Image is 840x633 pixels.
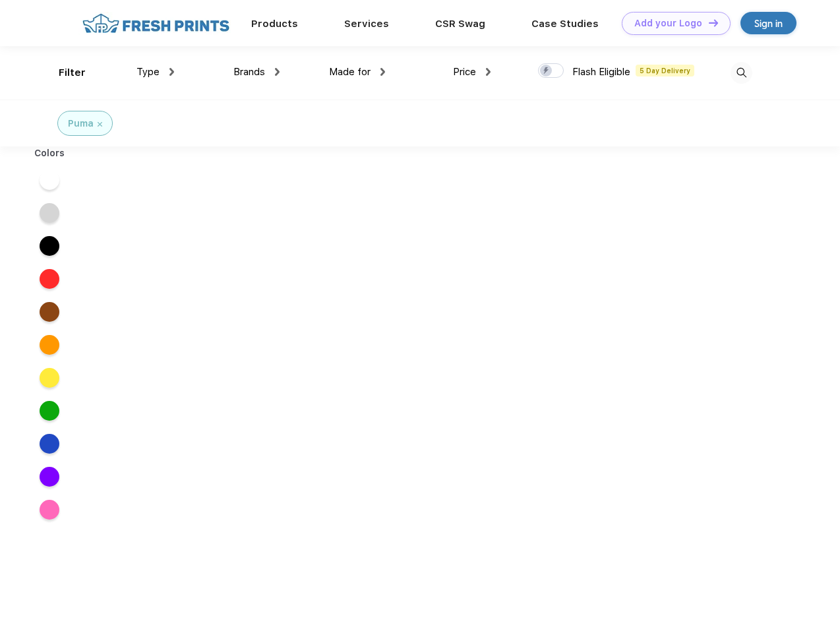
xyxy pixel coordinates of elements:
[344,18,389,30] a: Services
[754,16,783,31] div: Sign in
[59,65,86,80] div: Filter
[233,66,265,78] span: Brands
[453,66,476,78] span: Price
[740,12,796,34] a: Sign in
[731,62,752,84] img: desktop_search.svg
[275,68,280,76] img: dropdown.png
[68,117,94,131] div: Puma
[169,68,174,76] img: dropdown.png
[136,66,160,78] span: Type
[98,122,102,127] img: filter_cancel.svg
[486,68,491,76] img: dropdown.png
[24,146,75,160] div: Colors
[634,18,702,29] div: Add your Logo
[636,65,694,76] span: 5 Day Delivery
[78,12,233,35] img: fo%20logo%202.webp
[251,18,298,30] a: Products
[380,68,385,76] img: dropdown.png
[329,66,371,78] span: Made for
[572,66,630,78] span: Flash Eligible
[709,19,718,26] img: DT
[435,18,485,30] a: CSR Swag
